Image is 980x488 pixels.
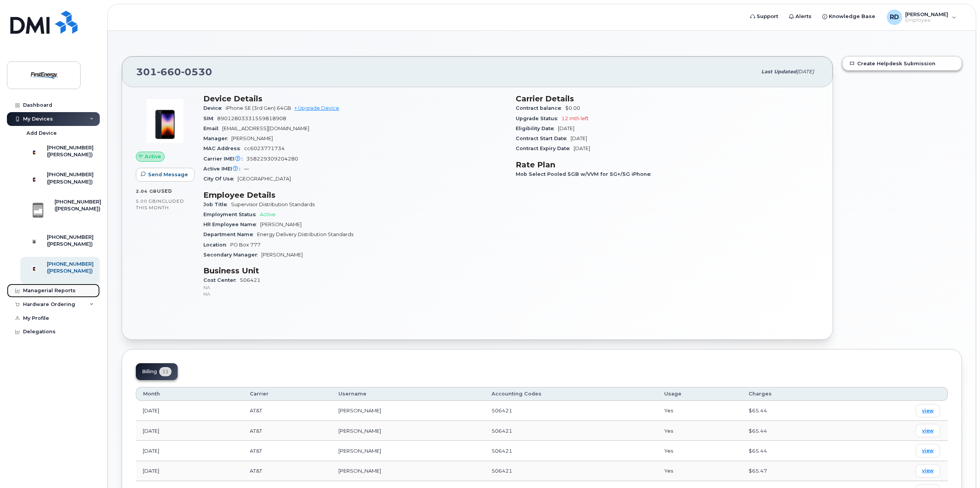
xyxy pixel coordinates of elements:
td: AT&T [243,441,332,461]
span: Device [203,105,226,111]
span: Secondary Manager [203,252,261,258]
td: Yes [657,421,742,441]
span: 358229309204280 [246,156,298,162]
span: cc6023771734 [244,146,285,151]
span: Upgrade Status [516,116,561,121]
h3: Employee Details [203,190,506,200]
span: Employment Status [203,212,260,217]
td: [DATE] [136,421,243,441]
span: HR Employee Name [203,222,260,227]
span: $0.00 [565,105,580,111]
div: $65.47 [749,467,835,475]
a: view [916,424,940,437]
span: 660 [157,66,181,78]
span: 506421 [492,448,512,454]
td: [PERSON_NAME] [332,421,485,441]
span: 2.04 GB [136,189,157,194]
th: Charges [742,387,841,401]
td: [DATE] [136,461,243,481]
a: view [916,464,940,478]
span: Contract Start Date [516,136,571,141]
td: Yes [657,441,742,461]
td: [PERSON_NAME] [332,401,485,421]
span: Mob Select Pooled 5GB w/VVM for 5G+/5G iPhone [516,171,655,177]
span: [EMAIL_ADDRESS][DOMAIN_NAME] [222,126,309,131]
span: 0530 [181,66,212,78]
span: [PERSON_NAME] [231,136,273,141]
td: [PERSON_NAME] [332,461,485,481]
span: — [244,166,249,172]
span: Carrier IMEI [203,156,246,162]
span: 506421 [492,468,512,474]
span: Contract balance [516,105,565,111]
span: 301 [136,66,212,78]
span: PO Box 777 [230,242,261,248]
td: [PERSON_NAME] [332,441,485,461]
div: $65.44 [749,407,835,414]
span: City Of Use [203,176,238,182]
span: [PERSON_NAME] [260,222,302,227]
span: [GEOGRAPHIC_DATA] [238,176,291,182]
span: Email [203,126,222,131]
th: Month [136,387,243,401]
span: used [157,188,172,194]
span: Cost Center [203,277,240,283]
th: Accounting Codes [485,387,657,401]
span: Department Name [203,232,257,237]
span: Active IMEI [203,166,244,172]
td: AT&T [243,461,332,481]
a: view [916,444,940,457]
td: AT&T [243,401,332,421]
span: iPhone SE (3rd Gen) 64GB [226,105,291,111]
td: [DATE] [136,401,243,421]
span: [DATE] [574,146,590,151]
span: Send Message [148,171,188,178]
a: + Upgrade Device [294,105,339,111]
span: Eligibility Date [516,126,558,131]
span: 5.00 GB [136,199,156,204]
iframe: Messenger Launcher [947,455,974,482]
span: view [922,467,934,474]
th: Usage [657,387,742,401]
span: SIM [203,116,217,121]
span: view [922,427,934,434]
span: Location [203,242,230,248]
img: image20231002-3703462-1angbar.jpeg [142,98,188,144]
h3: Device Details [203,94,506,103]
span: Active [260,212,276,217]
td: Yes [657,461,742,481]
span: view [922,407,934,414]
span: [DATE] [797,69,814,74]
span: Last updated [761,69,797,74]
span: MAC Address [203,146,244,151]
p: NA [203,284,506,291]
div: $65.44 [749,447,835,455]
span: 506421 [492,407,512,414]
span: Contract Expiry Date [516,146,574,151]
td: [DATE] [136,441,243,461]
button: Send Message [136,168,195,182]
span: 89012803331559818908 [217,116,286,121]
td: Yes [657,401,742,421]
td: AT&T [243,421,332,441]
a: view [916,404,940,417]
h3: Rate Plan [516,160,819,169]
th: Username [332,387,485,401]
span: included this month [136,198,184,211]
span: Supervisor Distribution Standards [231,202,315,207]
span: [DATE] [571,136,587,141]
span: view [922,447,934,454]
span: Energy Delivery Distribution Standards [257,232,353,237]
span: 12 mth left [561,116,589,121]
span: [PERSON_NAME] [261,252,303,258]
p: NA [203,291,506,297]
h3: Business Unit [203,266,506,275]
span: [DATE] [558,126,574,131]
a: Create Helpdesk Submission [843,56,962,70]
span: Active [145,153,161,160]
th: Carrier [243,387,332,401]
span: 506421 [203,277,506,297]
span: 506421 [492,428,512,434]
div: $65.44 [749,427,835,435]
h3: Carrier Details [516,94,819,103]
